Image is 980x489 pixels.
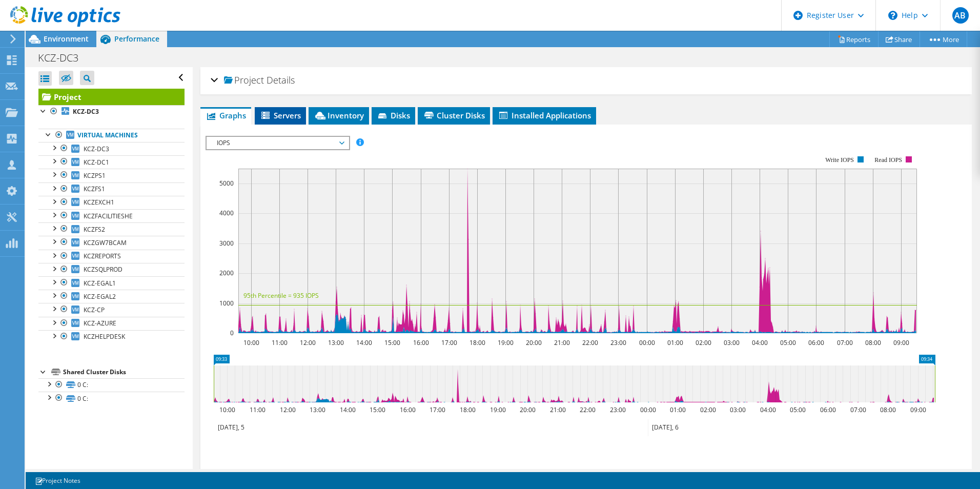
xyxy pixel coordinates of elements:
text: 04:00 [751,338,767,347]
text: Read IOPS [874,156,902,164]
text: 06:00 [820,405,835,414]
text: 23:00 [610,338,626,347]
text: 95th Percentile = 935 IOPS [243,291,319,300]
svg: \n [888,11,897,20]
text: 11:00 [249,405,265,414]
a: KCZREPORTS [38,250,185,263]
a: KCZ-DC1 [38,155,185,169]
span: KCZSQLPROD [84,265,122,274]
text: 16:00 [413,338,428,347]
a: Share [878,31,920,47]
text: 02:00 [695,338,711,347]
div: Shared Cluster Disks [63,366,185,378]
span: KCZ-AZURE [84,319,116,328]
text: 20:00 [519,405,535,414]
span: Cluster Disks [423,110,485,120]
span: KCZ-EGAL2 [84,292,116,301]
text: 11:00 [271,338,287,347]
a: KCZ-EGAL1 [38,276,185,290]
span: AB [952,7,969,24]
text: 1000 [219,299,234,308]
text: 4000 [219,209,234,217]
span: KCZ-DC1 [84,158,109,167]
span: Installed Applications [498,110,591,120]
a: KCZFS1 [38,182,185,196]
a: 0 C: [38,378,185,392]
text: 06:00 [808,338,824,347]
span: KCZPS1 [84,171,106,180]
a: KCZHELPDESK [38,330,185,343]
span: KCZFS1 [84,185,105,193]
text: 00:00 [639,338,655,347]
a: KCZFS2 [38,222,185,236]
text: 03:00 [723,338,739,347]
span: KCZREPORTS [84,252,121,260]
text: 15:00 [384,338,400,347]
text: 18:00 [459,405,475,414]
a: 0 C: [38,392,185,405]
text: 19:00 [497,338,513,347]
text: 2000 [219,269,234,277]
text: 5000 [219,179,234,188]
text: 05:00 [780,338,795,347]
text: 21:00 [549,405,565,414]
text: 23:00 [609,405,625,414]
a: KCZ-DC3 [38,142,185,155]
text: 08:00 [865,338,881,347]
text: 14:00 [339,405,355,414]
a: Reports [829,31,879,47]
span: Project [224,75,264,86]
span: Disks [377,110,410,120]
span: KCZ-CP [84,305,105,314]
text: 22:00 [582,338,598,347]
text: 14:00 [356,338,372,347]
text: 12:00 [299,338,315,347]
text: 09:00 [910,405,926,414]
text: 13:00 [309,405,325,414]
text: 20:00 [525,338,541,347]
a: KCZFACILITIESHE [38,209,185,222]
text: 01:00 [669,405,685,414]
span: Environment [44,34,89,44]
a: Project [38,89,185,105]
a: KCZ-EGAL2 [38,290,185,303]
a: KCZGW7BCAM [38,236,185,249]
a: KCZ-AZURE [38,317,185,330]
text: 3000 [219,239,234,248]
text: 12:00 [279,405,295,414]
span: KCZEXCH1 [84,198,114,207]
text: 16:00 [399,405,415,414]
text: 09:00 [893,338,909,347]
span: Performance [114,34,159,44]
text: 02:00 [700,405,716,414]
text: 07:00 [850,405,866,414]
text: 08:00 [880,405,895,414]
span: Graphs [206,110,246,120]
b: KCZ-DC3 [73,107,99,116]
a: Project Notes [28,474,88,487]
text: 0 [230,329,234,337]
text: 17:00 [441,338,457,347]
span: KCZFACILITIESHE [84,212,133,220]
span: Details [267,74,295,86]
span: Servers [260,110,301,120]
text: 04:00 [760,405,775,414]
a: KCZSQLPROD [38,263,185,276]
text: 01:00 [667,338,683,347]
a: KCZEXCH1 [38,196,185,209]
a: KCZ-CP [38,303,185,316]
span: KCZGW7BCAM [84,238,127,247]
text: 10:00 [219,405,235,414]
span: KCZHELPDESK [84,332,125,341]
h1: KCZ-DC3 [33,52,94,64]
text: 18:00 [469,338,485,347]
text: 15:00 [369,405,385,414]
text: 13:00 [328,338,343,347]
text: 17:00 [429,405,445,414]
span: Inventory [314,110,364,120]
a: Virtual Machines [38,129,185,142]
text: 21:00 [554,338,569,347]
text: 07:00 [836,338,852,347]
a: KCZPS1 [38,169,185,182]
text: 03:00 [729,405,745,414]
